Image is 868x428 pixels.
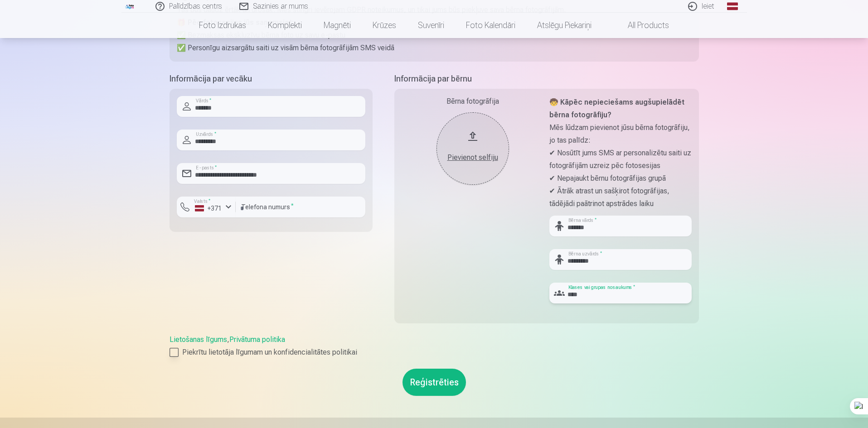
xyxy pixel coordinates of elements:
[549,98,684,119] strong: 🧒 Kāpēc nepieciešams augšupielādēt bērna fotogrāfiju?
[125,4,135,9] img: /fa1
[526,13,602,38] a: Atslēgu piekariņi
[362,13,407,38] a: Krūzes
[177,42,692,54] p: ✅ Personīgu aizsargātu saiti uz visām bērna fotogrāfijām SMS veidā
[402,369,466,396] button: Reģistrēties
[402,96,544,107] div: Bērna fotogrāfija
[170,335,227,344] a: Lietošanas līgums
[313,13,362,38] a: Magnēti
[188,13,257,38] a: Foto izdrukas
[549,121,692,147] p: Mēs lūdzam pievienot jūsu bērna fotogrāfiju, jo tas palīdz:
[446,152,500,163] div: Pievienot selfiju
[549,172,692,185] p: ✔ Nepajaukt bērnu fotogrāfijas grupā
[436,112,509,185] button: Pievienot selfiju
[229,335,285,344] a: Privātuma politika
[549,185,692,210] p: ✔ Ātrāk atrast un sašķirot fotogrāfijas, tādējādi paātrinot apstrādes laiku
[407,13,455,38] a: Suvenīri
[177,197,236,217] button: Valsts*+371
[170,347,699,358] label: Piekrītu lietotāja līgumam un konfidencialitātes politikai
[170,334,699,358] div: ,
[549,147,692,172] p: ✔ Nosūtīt jums SMS ar personalizētu saiti uz fotogrāfijām uzreiz pēc fotosesijas
[191,198,213,205] label: Valsts
[394,72,699,85] h5: Informācija par bērnu
[455,13,526,38] a: Foto kalendāri
[170,72,373,85] h5: Informācija par vecāku
[602,13,680,38] a: All products
[257,13,313,38] a: Komplekti
[195,204,222,213] div: +371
